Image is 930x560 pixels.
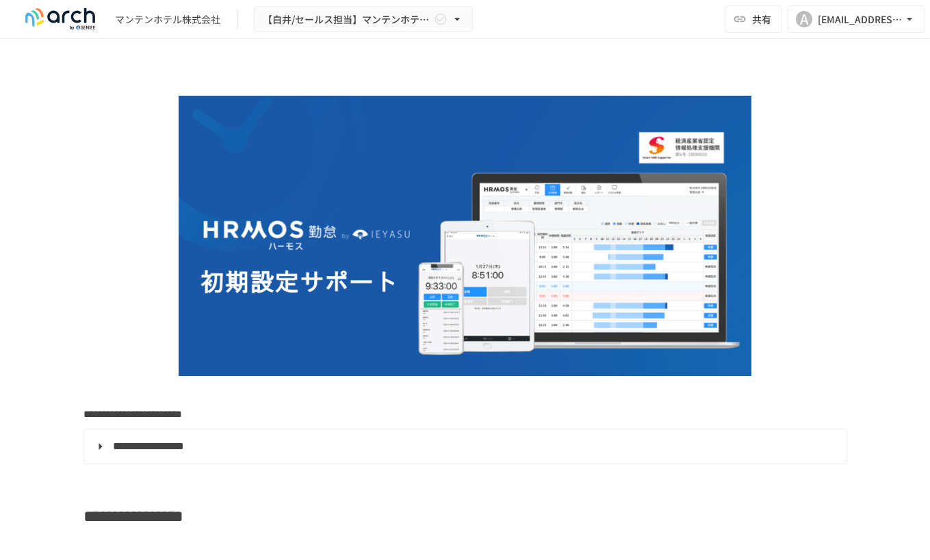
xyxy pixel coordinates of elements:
[752,12,771,27] span: 共有
[263,11,431,28] span: 【白井/セールス担当】マンテンホテル株式会社様_初期設定サポート
[115,12,220,27] div: マンテンホテル株式会社
[818,11,903,28] div: [EMAIL_ADDRESS][DOMAIN_NAME]
[16,8,104,30] img: logo-default@2x-9cf2c760.svg
[788,5,925,33] button: A[EMAIL_ADDRESS][DOMAIN_NAME]
[796,11,812,27] div: A
[179,96,751,376] img: GdztLVQAPnGLORo409ZpmnRQckwtTrMz8aHIKJZF2AQ
[725,5,782,33] button: 共有
[254,6,473,33] button: 【白井/セールス担当】マンテンホテル株式会社様_初期設定サポート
